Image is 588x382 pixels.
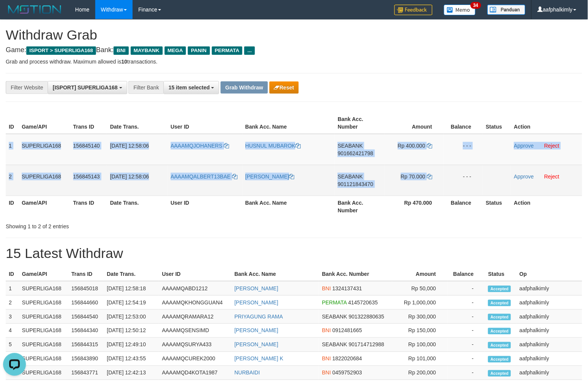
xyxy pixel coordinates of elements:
span: Accepted [488,356,511,363]
h1: 15 Latest Withdraw [6,246,582,261]
span: 156845140 [73,143,100,149]
td: aafphalkimly [517,281,582,296]
th: Bank Acc. Number [335,196,385,217]
th: Balance [444,196,483,217]
td: 4 [6,324,19,338]
span: Accepted [488,342,511,349]
td: 3 [6,310,19,324]
span: Accepted [488,300,511,306]
span: Copy 901662421798 to clipboard [338,150,373,156]
span: 15 item selected [168,84,210,91]
th: User ID [159,267,231,281]
th: ID [6,112,19,134]
td: SUPERLIGA168 [19,338,69,352]
td: SUPERLIGA168 [19,310,69,324]
td: AAAAMQKHONGGUAN4 [159,296,231,310]
img: Feedback.jpg [394,5,433,15]
p: Grab and process withdraw. Maximum allowed is transactions. [6,58,582,65]
td: 1 [6,281,19,296]
th: Action [511,112,582,134]
span: BNI [114,46,128,55]
span: [ISPORT] SUPERLIGA168 [53,84,117,91]
span: Copy 0912481665 to clipboard [332,328,362,334]
td: Rp 150,000 [392,324,447,338]
td: [DATE] 12:43:55 [104,352,159,366]
span: Copy 4145720635 to clipboard [348,299,378,306]
td: [DATE] 12:54:19 [104,296,159,310]
th: Bank Acc. Name [242,196,335,217]
span: SEABANK [338,143,363,149]
span: 156845143 [73,173,100,180]
span: Copy 1822020684 to clipboard [332,356,362,362]
th: Game/API [19,196,70,217]
a: Approve [514,173,534,180]
td: Rp 1,000,000 [392,296,447,310]
td: - [447,310,485,324]
td: AAAAMQABD1212 [159,281,231,296]
th: User ID [168,196,242,217]
span: MAYBANK [131,46,163,55]
td: [DATE] 12:50:12 [104,324,159,338]
span: Accepted [488,314,511,320]
th: Game/API [19,267,69,281]
div: Filter Bank [128,81,163,94]
a: Reject [545,143,560,149]
span: BNI [322,328,331,334]
span: BNI [322,285,331,291]
a: [PERSON_NAME] [245,173,295,180]
th: User ID [168,112,242,134]
a: [PERSON_NAME] [234,299,278,306]
span: 34 [471,2,481,9]
a: HUSNUL MUBAROK [245,143,301,149]
td: AAAAMQSURYA433 [159,338,231,352]
strong: 10 [121,59,127,65]
span: BNI [322,356,331,362]
th: Action [511,196,582,217]
td: aafphalkimly [517,366,582,380]
button: [ISPORT] SUPERLIGA168 [48,81,127,94]
td: AAAAMQD4KOTA1987 [159,366,231,380]
th: Game/API [19,112,70,134]
button: Grab Withdraw [221,81,268,94]
span: Rp 400.000 [398,143,425,149]
td: aafphalkimly [517,296,582,310]
a: AAAAMQALBERT13BAE [171,173,238,180]
th: Bank Acc. Number [335,112,385,134]
a: [PERSON_NAME] [234,342,278,348]
td: SUPERLIGA168 [19,134,70,165]
td: SUPERLIGA168 [19,281,69,296]
span: Copy 901121843470 to clipboard [338,181,373,187]
img: Button%20Memo.svg [444,5,476,15]
th: Amount [385,112,444,134]
td: - [447,296,485,310]
button: Open LiveChat chat widget [3,3,26,26]
span: SEABANK [322,314,347,320]
th: Op [517,267,582,281]
span: ISPORT > SUPERLIGA168 [26,46,96,55]
th: Trans ID [70,196,107,217]
td: 156843771 [68,366,104,380]
td: 156844315 [68,338,104,352]
td: Rp 100,000 [392,338,447,352]
td: SUPERLIGA168 [19,165,70,196]
th: Rp 470.000 [385,196,444,217]
td: - - - [444,134,483,165]
span: BNI [322,370,331,376]
td: SUPERLIGA168 [19,366,69,380]
a: Copy 400000 to clipboard [427,143,432,149]
td: 156845018 [68,281,104,296]
span: Rp 70.000 [401,173,426,180]
td: Rp 101,000 [392,352,447,366]
span: MEGA [165,46,186,55]
h1: Withdraw Grab [6,27,582,43]
span: Accepted [488,370,511,377]
button: 15 item selected [163,81,219,94]
td: 1 [6,134,19,165]
span: SEABANK [322,342,347,348]
td: - [447,338,485,352]
td: SUPERLIGA168 [19,324,69,338]
th: Amount [392,267,447,281]
img: panduan.png [487,5,526,15]
span: Copy 0459752903 to clipboard [332,370,362,376]
a: Reject [545,173,560,180]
